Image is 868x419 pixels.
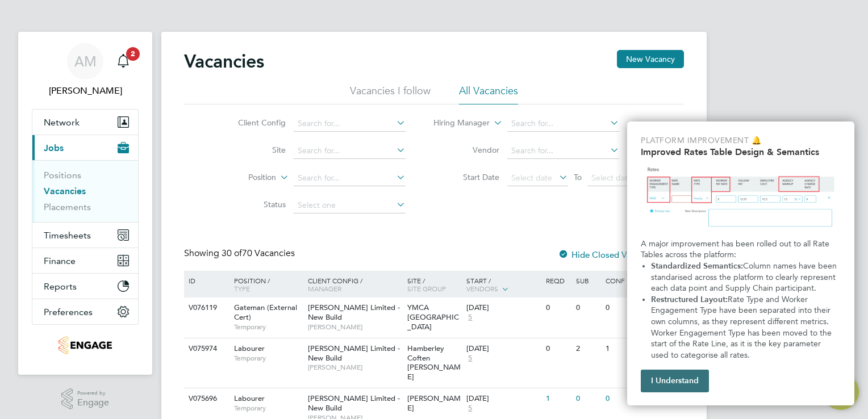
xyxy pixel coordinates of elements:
div: ID [186,271,226,290]
input: Search for... [507,143,619,159]
button: New Vacancy [617,50,684,68]
label: Client Config [220,118,286,128]
input: Search for... [294,143,406,159]
img: thornbaker-logo-retina.png [59,336,111,354]
span: 5 [466,404,474,413]
label: Start Date [434,172,499,182]
strong: Restructured Layout: [651,295,728,304]
div: V075696 [186,388,226,409]
span: To [570,170,585,185]
span: 30 of [222,248,242,259]
span: [PERSON_NAME] Limited - New Build [308,393,400,413]
a: Vacancies [44,186,86,196]
span: Temporary [234,322,302,332]
div: Reqd [543,271,573,290]
span: [PERSON_NAME] [308,363,402,372]
div: [DATE] [466,303,540,313]
a: Positions [44,170,81,181]
span: [PERSON_NAME] [308,322,402,332]
span: 70 Vacancies [222,248,295,259]
img: Updated Rates Table Design & Semantics [641,162,841,234]
span: Select date [511,173,552,183]
span: Hamberley Coften [PERSON_NAME] [407,343,461,382]
span: Column names have been standarised across the platform to clearly represent each data point and S... [651,261,839,293]
span: Temporary [234,404,302,413]
div: 0 [543,338,573,359]
input: Search for... [294,170,406,186]
span: Type [234,284,250,293]
span: Labourer [234,343,265,353]
div: 0 [573,298,603,319]
span: Engage [77,398,109,408]
span: [PERSON_NAME] Limited - New Build [308,303,400,322]
div: 1 [543,388,573,409]
div: [DATE] [466,344,540,354]
strong: Standardized Semantics: [651,261,743,271]
div: Client Config / [305,271,404,298]
a: Go to account details [32,43,139,98]
div: V076119 [186,298,226,319]
span: 2 [126,47,140,61]
span: Manager [308,284,341,293]
div: V075974 [186,338,226,359]
span: [PERSON_NAME] Limited - New Build [308,343,400,363]
p: Platform Improvement 🔔 [641,135,841,146]
span: YMCA [GEOGRAPHIC_DATA] [407,303,459,332]
span: Vendors [466,284,498,293]
label: Hide Closed Vacancies [558,249,659,260]
label: Vendor [434,145,499,155]
label: Status [220,199,286,209]
div: 1 [603,338,632,359]
div: Site / [404,271,464,298]
span: Temporary [234,354,302,363]
nav: Main navigation [18,32,152,375]
input: Search for... [507,116,619,132]
h2: Improved Rates Table Design & Semantics [641,146,841,157]
span: Finance [44,255,76,266]
div: Improved Rate Table Semantics [627,121,854,405]
li: All Vacancies [459,84,518,104]
div: Start / [464,271,543,299]
span: Jobs [44,143,64,153]
span: Site Group [407,284,446,293]
a: Go to home page [32,336,139,354]
div: 0 [573,388,603,409]
a: Placements [44,202,91,212]
div: [DATE] [466,394,540,404]
span: Preferences [44,307,93,317]
span: Rate Type and Worker Engagement Type have been separated into their own columns, as they represen... [651,295,834,360]
div: Showing [184,248,297,259]
span: Labourer [234,393,265,403]
span: Reports [44,281,77,292]
div: 0 [543,298,573,319]
input: Select one [294,198,406,213]
span: Select date [591,173,632,183]
div: 0 [603,388,632,409]
button: I Understand [641,370,709,392]
li: Vacancies I follow [350,84,431,104]
span: AM [74,54,97,69]
label: Position [211,172,276,183]
input: Search for... [294,116,406,132]
span: 5 [466,354,474,363]
label: Hiring Manager [424,118,490,129]
div: Position / [226,271,305,298]
span: Gateman (External Cert) [234,303,297,322]
h2: Vacancies [184,50,264,73]
label: Site [220,145,286,155]
div: 2 [573,338,603,359]
div: Conf [603,271,632,290]
span: 5 [466,313,474,322]
span: Powered by [77,388,109,398]
span: Network [44,117,80,128]
span: [PERSON_NAME] [407,393,461,413]
div: Sub [573,271,603,290]
span: Amanda Miller [32,84,139,98]
div: 0 [603,298,632,319]
p: A major improvement has been rolled out to all Rate Tables across the platform: [641,238,841,261]
span: Timesheets [44,230,91,241]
